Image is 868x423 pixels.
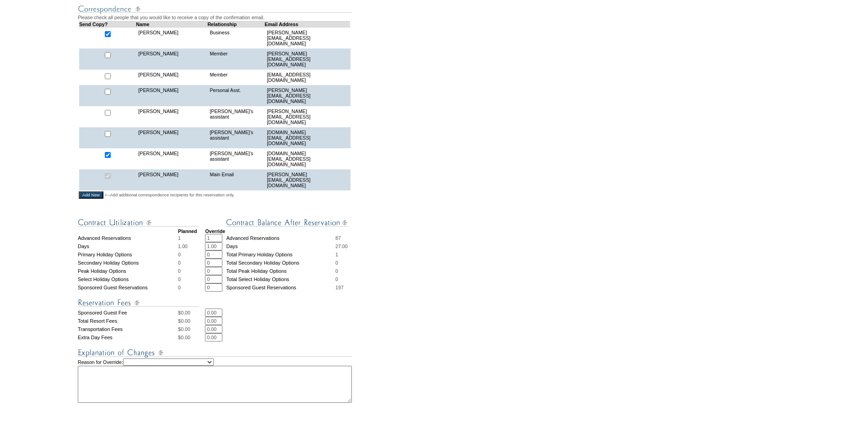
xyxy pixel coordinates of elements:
[78,317,178,325] td: Total Resort Fees
[226,267,335,275] td: Total Peak Holiday Options
[335,285,344,290] span: 197
[136,85,207,106] td: [PERSON_NAME]
[264,27,350,49] td: [PERSON_NAME][EMAIL_ADDRESS][DOMAIN_NAME]
[178,333,205,342] td: $
[178,228,197,234] strong: Planned
[264,106,350,127] td: [PERSON_NAME][EMAIL_ADDRESS][DOMAIN_NAME]
[78,217,199,228] img: Contract Utilization
[78,259,178,267] td: Secondary Holiday Options
[78,242,178,250] td: Days
[207,127,264,148] td: [PERSON_NAME]'s assistant
[136,70,207,85] td: [PERSON_NAME]
[335,268,338,274] span: 0
[79,21,136,27] td: Send Copy?
[178,244,188,249] span: 1.00
[78,347,352,358] img: Explanation of Changes
[335,277,338,282] span: 0
[136,21,207,27] td: Name
[178,317,205,325] td: $
[105,192,235,198] span: <--Add additional correspondence recipients for this reservation only.
[78,275,178,283] td: Select Holiday Options
[136,127,207,148] td: [PERSON_NAME]
[178,260,181,266] span: 0
[178,235,181,241] span: 1
[335,244,348,249] span: 27.00
[181,335,190,340] span: 0.00
[78,267,178,275] td: Peak Holiday Options
[335,260,338,266] span: 0
[226,275,335,283] td: Total Select Holiday Options
[181,310,190,315] span: 0.00
[207,27,264,49] td: Business
[78,234,178,242] td: Advanced Reservations
[78,15,264,20] span: Please check all people that you would like to receive a copy of the confirmation email.
[178,285,181,290] span: 0
[178,325,205,333] td: $
[264,85,350,106] td: [PERSON_NAME][EMAIL_ADDRESS][DOMAIN_NAME]
[79,191,103,199] input: Add New
[78,297,199,309] img: Reservation Fees
[181,318,190,324] span: 0.00
[207,70,264,85] td: Member
[136,27,207,49] td: [PERSON_NAME]
[226,242,335,250] td: Days
[78,250,178,259] td: Primary Holiday Options
[226,283,335,292] td: Sponsored Guest Reservations
[136,49,207,70] td: [PERSON_NAME]
[178,268,181,274] span: 0
[181,326,190,332] span: 0.00
[78,283,178,292] td: Sponsored Guest Reservations
[207,49,264,70] td: Member
[226,217,347,228] img: Contract Balance After Reservation
[207,106,264,127] td: [PERSON_NAME]'s assistant
[178,277,181,282] span: 0
[78,358,354,403] td: Reason for Override:
[136,169,207,190] td: [PERSON_NAME]
[226,234,335,242] td: Advanced Reservations
[207,169,264,190] td: Main Email
[264,21,350,27] td: Email Address
[136,148,207,169] td: [PERSON_NAME]
[78,309,178,317] td: Sponsored Guest Fee
[207,148,264,169] td: [PERSON_NAME]'s assistant
[335,252,338,257] span: 1
[226,250,335,259] td: Total Primary Holiday Options
[226,259,335,267] td: Total Secondary Holiday Options
[264,49,350,70] td: [PERSON_NAME][EMAIL_ADDRESS][DOMAIN_NAME]
[207,85,264,106] td: Personal Asst.
[264,127,350,148] td: [DOMAIN_NAME][EMAIL_ADDRESS][DOMAIN_NAME]
[264,70,350,85] td: [EMAIL_ADDRESS][DOMAIN_NAME]
[205,228,225,234] strong: Override
[264,169,350,190] td: [PERSON_NAME][EMAIL_ADDRESS][DOMAIN_NAME]
[178,252,181,257] span: 0
[207,21,264,27] td: Relationship
[78,325,178,333] td: Transportation Fees
[136,106,207,127] td: [PERSON_NAME]
[335,235,341,241] span: 87
[178,309,205,317] td: $
[78,333,178,342] td: Extra Day Fees
[264,148,350,169] td: [DOMAIN_NAME][EMAIL_ADDRESS][DOMAIN_NAME]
